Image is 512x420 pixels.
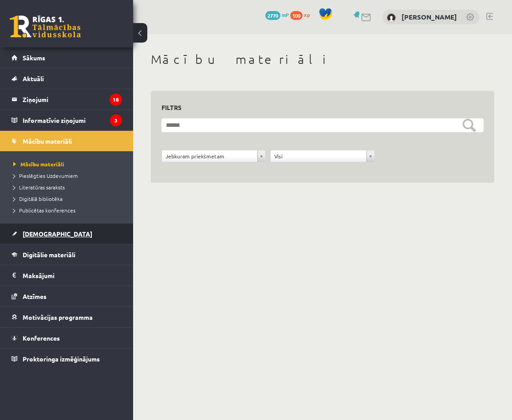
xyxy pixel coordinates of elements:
[12,110,122,130] a: Informatīvie ziņojumi3
[290,11,314,18] a: 100 xp
[13,184,65,191] span: Literatūras saraksts
[265,11,280,20] span: 2770
[23,110,122,130] legend: Informatīvie ziņojumi
[387,13,396,22] img: Marks Novikovs
[290,11,303,20] span: 100
[274,150,362,162] span: Visi
[110,114,122,126] i: 3
[271,150,374,162] a: Visi
[12,328,122,348] a: Konferences
[110,94,122,106] i: 18
[13,172,78,179] span: Pieslēgties Uzdevumiem
[23,89,122,110] legend: Ziņojumi
[265,11,289,18] a: 2770 mP
[304,11,310,18] span: xp
[23,292,47,300] span: Atzīmes
[13,195,124,203] a: Digitālā bibliotēka
[23,54,45,62] span: Sākums
[402,12,457,21] a: [PERSON_NAME]
[23,137,72,145] span: Mācību materiāli
[12,89,122,110] a: Ziņojumi18
[23,313,93,321] span: Motivācijas programma
[23,334,60,342] span: Konferences
[12,286,122,306] a: Atzīmes
[10,16,81,38] a: Rīgas 1. Tālmācības vidusskola
[23,251,75,259] span: Digitālie materiāli
[151,52,494,67] h1: Mācību materiāli
[13,172,124,180] a: Pieslēgties Uzdevumiem
[23,355,100,363] span: Proktoringa izmēģinājums
[12,47,122,68] a: Sākums
[12,349,122,369] a: Proktoringa izmēģinājums
[13,207,75,214] span: Publicētas konferences
[165,150,254,162] span: Jebkuram priekšmetam
[12,307,122,327] a: Motivācijas programma
[162,150,265,162] a: Jebkuram priekšmetam
[23,230,92,238] span: [DEMOGRAPHIC_DATA]
[161,102,473,114] h3: Filtrs
[23,265,122,286] legend: Maksājumi
[13,183,124,191] a: Literatūras saraksts
[13,160,124,168] a: Mācību materiāli
[12,265,122,286] a: Maksājumi
[12,244,122,265] a: Digitālie materiāli
[13,206,124,214] a: Publicētas konferences
[12,68,122,89] a: Aktuāli
[13,195,63,202] span: Digitālā bibliotēka
[282,11,289,18] span: mP
[23,75,44,82] span: Aktuāli
[12,224,122,244] a: [DEMOGRAPHIC_DATA]
[13,161,64,168] span: Mācību materiāli
[12,131,122,151] a: Mācību materiāli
